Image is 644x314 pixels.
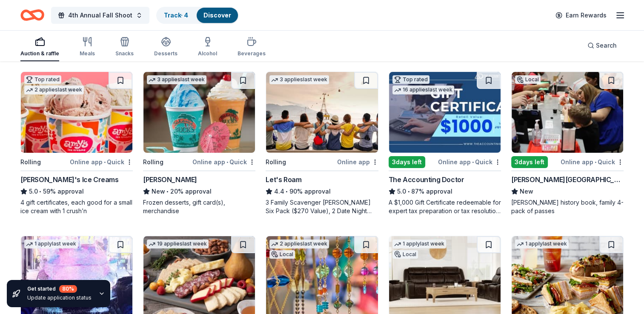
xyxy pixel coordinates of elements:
[392,75,429,84] div: Top rated
[389,71,501,215] a: Image for The Accounting DoctorTop rated16 applieslast week3days leftOnline app•QuickThe Accounti...
[51,7,149,24] button: 4th Annual Fall Shoot
[238,33,266,61] button: Beverages
[20,157,41,167] div: Rolling
[154,50,177,57] div: Desserts
[392,250,418,259] div: Local
[226,159,228,166] span: •
[156,7,239,24] button: Track· 4Discover
[269,240,329,248] div: 2 applies last week
[266,186,378,197] div: 90% approval
[20,198,133,215] div: 4 gift certificates, each good for a small ice cream with 1 crush’n
[269,250,295,259] div: Local
[389,174,464,185] div: The Accounting Doctor
[115,33,134,61] button: Snacks
[561,157,624,167] div: Online app Quick
[192,157,255,167] div: Online app Quick
[266,157,286,167] div: Rolling
[515,240,569,248] div: 1 apply last week
[164,11,188,19] a: Track· 4
[80,50,95,57] div: Meals
[472,159,474,166] span: •
[511,198,624,215] div: [PERSON_NAME] history book, family 4-pack of passes
[20,50,59,57] div: Auction & raffle
[596,40,617,51] span: Search
[167,188,169,195] span: •
[389,156,425,168] div: 3 days left
[407,188,409,195] span: •
[39,188,41,195] span: •
[520,186,533,197] span: New
[104,159,106,166] span: •
[595,159,596,166] span: •
[389,198,501,215] div: A $1,000 Gift Certificate redeemable for expert tax preparation or tax resolution services—recipi...
[397,186,406,197] span: 5.0
[68,10,132,20] span: 4th Annual Fall Shoot
[238,50,266,57] div: Beverages
[581,37,624,54] button: Search
[27,285,92,293] div: Get started
[147,75,206,84] div: 3 applies last week
[143,71,255,215] a: Image for Bahama Buck's3 applieslast weekRollingOnline app•Quick[PERSON_NAME]New•20% approvalFroz...
[143,198,255,215] div: Frozen desserts, gift card(s), merchandise
[143,72,255,153] img: Image for Bahama Buck's
[20,5,44,25] a: Home
[266,198,378,215] div: 3 Family Scavenger [PERSON_NAME] Six Pack ($270 Value), 2 Date Night Scavenger [PERSON_NAME] Two ...
[203,11,231,19] a: Discover
[143,174,197,185] div: [PERSON_NAME]
[20,71,133,215] a: Image for Amy's Ice CreamsTop rated2 applieslast weekRollingOnline app•Quick[PERSON_NAME]'s Ice C...
[147,240,209,248] div: 19 applies last week
[59,285,77,293] div: 80 %
[269,75,329,84] div: 3 applies last week
[389,72,501,153] img: Image for The Accounting Doctor
[550,8,612,23] a: Earn Rewards
[29,186,38,197] span: 5.0
[27,294,92,301] div: Update application status
[198,50,217,57] div: Alcohol
[389,186,501,197] div: 87% approval
[70,157,133,167] div: Online app Quick
[21,72,132,153] img: Image for Amy's Ice Creams
[511,174,624,185] div: [PERSON_NAME][GEOGRAPHIC_DATA]
[80,33,95,61] button: Meals
[20,186,133,197] div: 59% approval
[392,86,454,94] div: 16 applies last week
[143,157,163,167] div: Rolling
[337,157,378,167] div: Online app
[286,188,288,195] span: •
[274,186,284,197] span: 4.4
[392,240,446,248] div: 1 apply last week
[438,157,501,167] div: Online app Quick
[154,33,177,61] button: Desserts
[511,71,624,215] a: Image for Dr Pepper MuseumLocal3days leftOnline app•Quick[PERSON_NAME][GEOGRAPHIC_DATA]New[PERSON...
[24,240,78,248] div: 1 apply last week
[24,75,61,84] div: Top rated
[198,33,217,61] button: Alcohol
[24,86,84,94] div: 2 applies last week
[115,50,134,57] div: Snacks
[515,75,541,84] div: Local
[266,71,378,215] a: Image for Let's Roam3 applieslast weekRollingOnline appLet's Roam4.4•90% approval3 Family Scaveng...
[152,186,165,197] span: New
[143,186,255,197] div: 20% approval
[512,72,623,153] img: Image for Dr Pepper Museum
[266,174,301,185] div: Let's Roam
[20,33,59,61] button: Auction & raffle
[20,174,119,185] div: [PERSON_NAME]'s Ice Creams
[266,72,378,153] img: Image for Let's Roam
[511,156,548,168] div: 3 days left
